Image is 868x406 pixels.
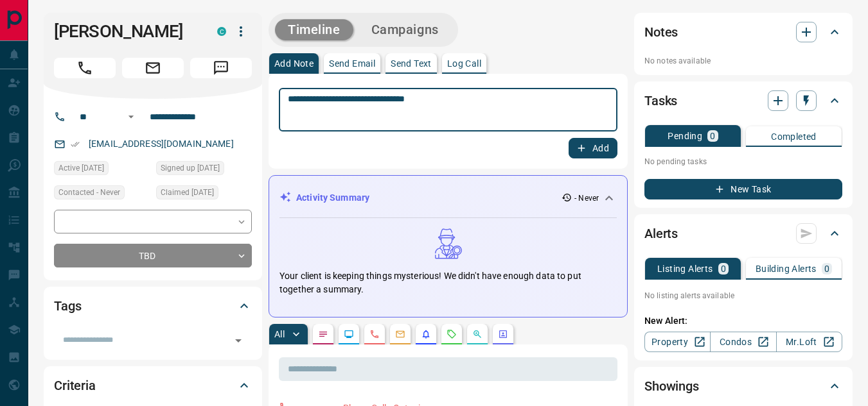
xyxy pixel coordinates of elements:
[710,131,715,140] p: 0
[274,59,314,68] p: Add Note
[574,192,599,204] p: - Never
[776,332,842,352] a: Mr.Loft
[644,22,678,42] h2: Notes
[771,132,817,141] p: Completed
[644,376,699,396] h2: Showings
[54,58,116,78] span: Call
[644,55,842,67] p: No notes available
[58,162,104,174] span: Active [DATE]
[395,329,405,339] svg: Emails
[161,162,220,174] span: Signed up [DATE]
[156,161,252,179] div: Mon Apr 15 2024
[54,244,252,267] div: TBD
[391,59,432,68] p: Send Text
[421,329,431,339] svg: Listing Alerts
[644,17,842,47] div: Notes
[156,185,252,203] div: Mon Apr 15 2024
[54,291,252,321] div: Tags
[161,186,214,199] span: Claimed [DATE]
[569,138,617,158] button: Add
[54,21,198,42] h1: [PERSON_NAME]
[657,264,713,273] p: Listing Alerts
[318,329,328,339] svg: Notes
[344,329,354,339] svg: Lead Browsing Activity
[721,264,726,273] p: 0
[190,58,252,78] span: Message
[824,264,829,273] p: 0
[644,223,678,244] h2: Alerts
[668,131,702,140] p: Pending
[644,290,842,301] p: No listing alerts available
[644,152,842,171] p: No pending tasks
[644,179,842,199] button: New Task
[369,329,380,339] svg: Calls
[447,329,457,339] svg: Requests
[710,332,776,352] a: Condos
[275,19,353,40] button: Timeline
[472,329,483,339] svg: Opportunities
[447,59,481,68] p: Log Call
[71,140,80,149] svg: Email Verified
[329,59,375,68] p: Send Email
[89,139,234,149] a: [EMAIL_ADDRESS][DOMAIN_NAME]
[279,269,617,296] p: Your client is keeping things mysterious! We didn't have enough data to put together a summary.
[58,186,120,199] span: Contacted - Never
[54,161,150,179] div: Mon Apr 15 2024
[54,375,96,396] h2: Criteria
[54,296,81,316] h2: Tags
[644,314,842,328] p: New Alert:
[217,27,226,36] div: condos.ca
[644,90,677,111] h2: Tasks
[498,329,508,339] svg: Agent Actions
[123,109,139,124] button: Open
[644,85,842,116] div: Tasks
[644,332,711,352] a: Property
[359,19,452,40] button: Campaigns
[229,332,247,350] button: Open
[54,370,252,401] div: Criteria
[279,186,617,210] div: Activity Summary- Never
[274,330,285,339] p: All
[644,371,842,402] div: Showings
[756,264,817,273] p: Building Alerts
[122,58,184,78] span: Email
[644,218,842,249] div: Alerts
[296,191,369,205] p: Activity Summary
